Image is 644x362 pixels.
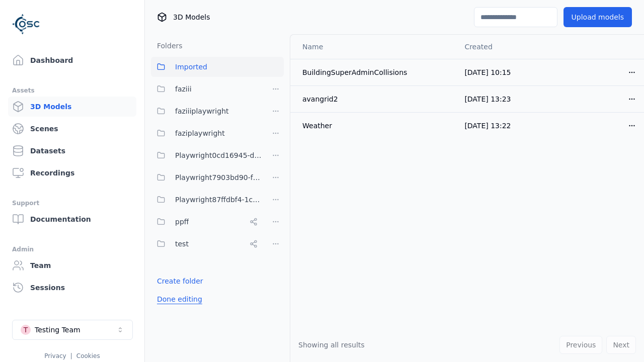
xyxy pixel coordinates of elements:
[151,234,262,254] button: test
[151,290,208,308] button: Done editing
[12,84,132,97] div: Assets
[290,35,456,59] th: Name
[298,341,365,349] span: Showing all results
[8,163,136,183] a: Recordings
[175,238,189,250] span: test
[302,94,448,104] div: avangrid2
[8,278,136,298] a: Sessions
[175,83,192,95] span: faziii
[8,141,136,161] a: Datasets
[464,95,511,103] span: [DATE] 13:23
[151,79,262,99] button: faziii
[8,209,136,229] a: Documentation
[151,145,262,165] button: Playwright0cd16945-d24c-45f9-a8ba-c74193e3fd84
[8,119,136,139] a: Scenes
[157,276,203,286] a: Create folder
[464,122,511,130] span: [DATE] 13:22
[12,320,133,340] button: Select a workspace
[12,10,40,38] img: Logo
[456,35,550,59] th: Created
[21,325,31,335] div: T
[151,101,262,121] button: faziiiplaywright
[175,149,262,161] span: Playwright0cd16945-d24c-45f9-a8ba-c74193e3fd84
[35,325,80,335] div: Testing Team
[464,68,511,76] span: [DATE] 10:15
[70,352,72,359] span: |
[302,121,448,131] div: Weather
[302,67,448,77] div: BuildingSuperAdminCollisions
[151,212,262,232] button: ppff
[173,12,210,22] span: 3D Models
[563,7,632,27] button: Upload models
[8,255,136,276] a: Team
[175,216,189,228] span: ppff
[175,171,262,184] span: Playwright7903bd90-f1ee-40e5-8689-7a943bbd43ef
[44,352,66,359] a: Privacy
[12,197,132,209] div: Support
[151,123,262,143] button: faziplaywright
[8,50,136,70] a: Dashboard
[76,352,100,359] a: Cookies
[151,190,262,210] button: Playwright87ffdbf4-1cb9-4913-a4b4-1b2cc6df1eb1
[175,127,225,139] span: faziplaywright
[8,97,136,117] a: 3D Models
[12,243,132,255] div: Admin
[175,194,262,206] span: Playwright87ffdbf4-1cb9-4913-a4b4-1b2cc6df1eb1
[151,57,284,77] button: Imported
[175,105,229,117] span: faziiiplaywright
[175,61,207,73] span: Imported
[151,167,262,188] button: Playwright7903bd90-f1ee-40e5-8689-7a943bbd43ef
[151,272,209,290] button: Create folder
[151,41,183,51] h3: Folders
